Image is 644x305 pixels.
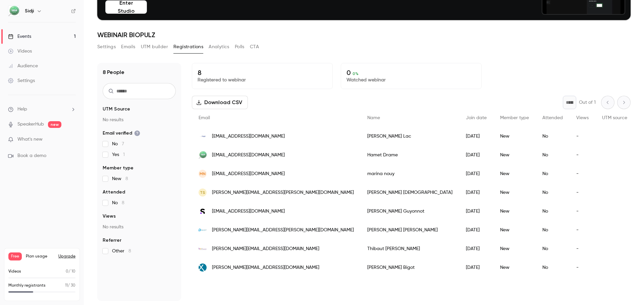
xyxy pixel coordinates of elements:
[346,69,476,77] p: 0
[198,77,327,83] p: Registered to webinar
[103,213,116,220] span: Views
[212,189,354,196] span: [PERSON_NAME][EMAIL_ADDRESS][PERSON_NAME][DOMAIN_NAME]
[112,175,128,182] span: New
[493,258,536,277] div: New
[97,31,631,39] h1: WEBINAIR BIOPULZ
[361,127,459,146] div: [PERSON_NAME] Lac
[17,136,43,143] span: What's new
[8,106,76,113] li: help-dropdown-opener
[536,202,570,221] div: No
[212,152,285,159] span: [EMAIL_ADDRESS][DOMAIN_NAME]
[17,121,44,128] a: SpeakerHub
[570,221,595,239] div: -
[125,176,128,181] span: 8
[103,130,140,137] span: Email verified
[346,77,476,83] p: Watched webinar
[103,237,121,244] span: Referrer
[8,283,46,289] p: Monthly registrants
[459,202,493,221] div: [DATE]
[459,221,493,239] div: [DATE]
[361,164,459,183] div: marina nouy
[500,116,529,120] span: Member type
[536,221,570,239] div: No
[570,146,595,164] div: -
[17,106,27,113] span: Help
[570,202,595,221] div: -
[65,283,75,289] p: / 30
[361,221,459,239] div: [PERSON_NAME] [PERSON_NAME]
[103,117,176,123] p: No results
[112,248,131,254] span: Other
[103,68,124,76] h1: 8 People
[8,269,21,275] p: Videos
[459,164,493,183] div: [DATE]
[493,146,536,164] div: New
[536,258,570,277] div: No
[128,249,131,253] span: 8
[493,221,536,239] div: New
[199,245,207,253] img: biose.com
[141,42,168,52] button: UTM builder
[200,189,205,196] span: TS
[235,42,245,52] button: Polls
[212,170,285,177] span: [EMAIL_ADDRESS][DOMAIN_NAME]
[212,264,319,271] span: [PERSON_NAME][EMAIL_ADDRESS][DOMAIN_NAME]
[199,151,207,159] img: sidji.fr
[361,202,459,221] div: [PERSON_NAME] Guyonnot
[579,99,596,106] p: Out of 1
[112,200,124,206] span: No
[103,224,176,230] p: No results
[459,258,493,277] div: [DATE]
[173,42,203,52] button: Registrations
[212,133,285,140] span: [EMAIL_ADDRESS][DOMAIN_NAME]
[123,152,125,157] span: 1
[570,183,595,202] div: -
[199,226,207,234] img: umontpellier.fr
[536,239,570,258] div: No
[250,42,259,52] button: CTA
[536,146,570,164] div: No
[8,77,35,84] div: Settings
[361,258,459,277] div: [PERSON_NAME] Bigot
[212,227,354,234] span: [PERSON_NAME][EMAIL_ADDRESS][PERSON_NAME][DOMAIN_NAME]
[200,171,206,177] span: mn
[199,207,207,215] img: sanofi.com
[17,152,46,159] span: Book a demo
[199,132,207,140] img: hld.ch
[8,33,31,40] div: Events
[459,183,493,202] div: [DATE]
[570,239,595,258] div: -
[26,254,54,259] span: Plan usage
[570,127,595,146] div: -
[570,258,595,277] div: -
[493,183,536,202] div: New
[493,127,536,146] div: New
[112,141,124,147] span: No
[103,106,130,112] span: UTM Source
[122,142,124,146] span: 7
[66,269,75,275] p: / 10
[192,96,248,109] button: Download CSV
[602,116,627,120] span: UTM source
[466,116,487,120] span: Join date
[8,63,38,69] div: Audience
[459,239,493,258] div: [DATE]
[199,263,207,272] img: xfab.com
[66,270,68,274] span: 0
[8,48,32,55] div: Videos
[493,202,536,221] div: New
[459,127,493,146] div: [DATE]
[353,71,359,76] span: 0 %
[58,254,75,259] button: Upgrade
[48,121,61,128] span: new
[570,164,595,183] div: -
[8,252,22,260] span: Free
[103,165,133,171] span: Member type
[103,106,176,254] section: facet-groups
[105,0,147,14] button: Enter Studio
[493,239,536,258] div: New
[122,201,124,205] span: 8
[212,245,319,252] span: [PERSON_NAME][EMAIL_ADDRESS][DOMAIN_NAME]
[576,116,589,120] span: Views
[112,151,125,158] span: Yes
